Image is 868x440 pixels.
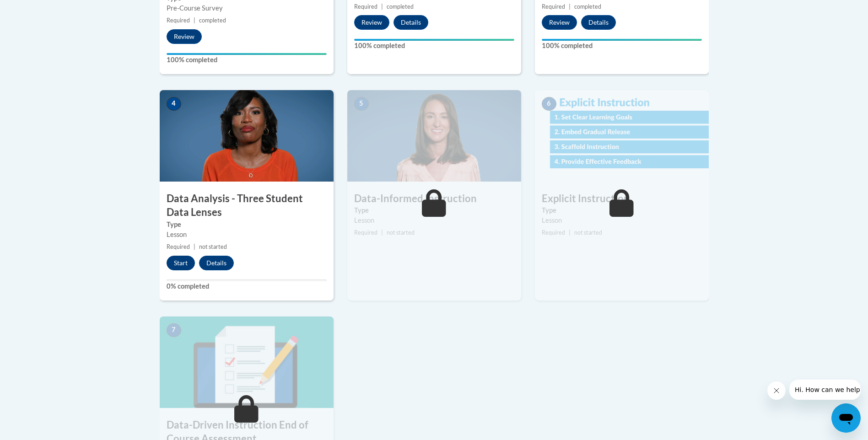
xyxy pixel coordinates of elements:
[167,3,327,13] div: Pre-Course Survey
[542,205,702,215] label: Type
[167,53,327,55] div: Your progress
[199,17,226,24] span: completed
[387,3,414,10] span: completed
[542,3,565,10] span: Required
[194,17,195,24] span: |
[387,229,415,236] span: not started
[167,29,202,44] button: Review
[347,90,521,182] img: Course Image
[160,192,334,220] h3: Data Analysis - Three Student Data Lenses
[354,41,514,51] label: 100% completed
[167,220,327,230] label: Type
[354,3,377,10] span: Required
[789,380,861,400] iframe: Message from company
[167,323,181,337] span: 7
[167,256,195,270] button: Start
[542,41,702,51] label: 100% completed
[569,3,571,10] span: |
[199,243,227,250] span: not started
[542,97,556,111] span: 6
[167,243,190,250] span: Required
[574,3,601,10] span: completed
[381,229,383,236] span: |
[167,230,327,240] div: Lesson
[167,55,327,65] label: 100% completed
[167,97,181,111] span: 4
[160,317,334,408] img: Course Image
[542,229,565,236] span: Required
[354,205,514,215] label: Type
[535,192,709,206] h3: Explicit Instruction
[167,281,327,291] label: 0% completed
[381,3,383,10] span: |
[574,229,602,236] span: not started
[167,17,190,24] span: Required
[542,15,577,30] button: Review
[160,90,334,182] img: Course Image
[542,215,702,225] div: Lesson
[542,39,702,41] div: Your progress
[354,229,377,236] span: Required
[394,15,428,30] button: Details
[199,256,234,270] button: Details
[354,215,514,225] div: Lesson
[535,90,709,182] img: Course Image
[5,6,74,14] span: Hi. How can we help?
[354,15,389,30] button: Review
[831,403,861,433] iframe: Button to launch messaging window
[767,381,786,400] iframe: Close message
[569,229,571,236] span: |
[354,97,369,111] span: 5
[347,192,521,206] h3: Data-Informed Instruction
[581,15,616,30] button: Details
[194,243,195,250] span: |
[354,39,514,41] div: Your progress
